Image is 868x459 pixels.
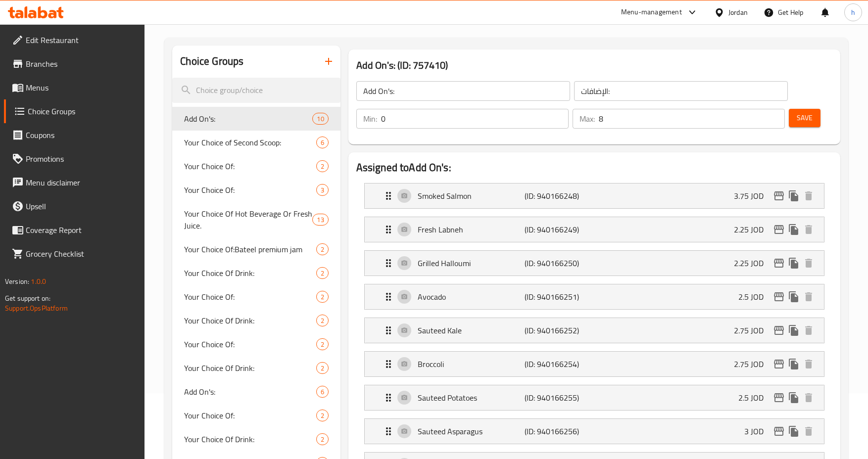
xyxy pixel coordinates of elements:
span: Your Choice Of Hot Beverage Or Fresh Juice. [184,208,312,231]
a: Support.OpsPlatform [5,302,68,315]
span: Branches [26,58,137,70]
button: duplicate [786,424,801,439]
div: Expand [365,318,824,343]
div: Your Choice Of Drink:2 [172,427,340,451]
span: Save [797,112,813,124]
div: Choices [316,315,329,326]
p: (ID: 940166251) [525,291,596,303]
div: Jordan [728,7,748,18]
span: Choice Groups [28,105,137,117]
p: Fresh Labneh [418,224,525,235]
span: 6 [317,387,328,397]
div: Choices [316,267,329,279]
div: Menu-management [621,6,682,18]
span: Your Choice of Second Scoop: [184,137,316,148]
span: h [851,7,855,18]
div: Your Choice Of:3 [172,178,340,202]
h2: Assigned to Add On's: [356,160,832,175]
div: Expand [365,419,824,444]
p: 2.75 JOD [734,358,772,370]
span: Your Choice Of Drink: [184,315,316,326]
p: (ID: 940166254) [525,358,596,370]
span: Edit Restaurant [26,34,137,46]
input: search [172,78,340,103]
span: 13 [313,215,328,225]
p: (ID: 940166249) [525,224,596,235]
span: 2 [317,435,328,444]
span: Version: [5,275,29,288]
span: 2 [317,245,328,254]
span: 2 [317,364,328,373]
span: 3 [317,185,328,195]
li: Expand [356,213,832,246]
span: 2 [317,292,328,302]
a: Branches [4,52,145,76]
span: Coverage Report [26,224,137,236]
button: delete [801,289,816,304]
button: edit [772,390,786,405]
a: Coupons [4,123,145,147]
span: Grocery Checklist [26,248,137,260]
p: Sauteed Asparagus [418,425,525,437]
p: Max: [579,113,595,125]
p: 2.25 JOD [734,257,772,269]
button: duplicate [786,222,801,237]
li: Expand [356,381,832,414]
button: delete [801,323,816,338]
button: delete [801,188,816,203]
p: 2.75 JOD [734,324,772,336]
div: Choices [316,386,329,398]
button: delete [801,222,816,237]
a: Choice Groups [4,99,145,123]
div: Your Choice Of:Bateel premium jam2 [172,237,340,261]
a: Coverage Report [4,218,145,242]
div: Choices [316,184,329,196]
li: Expand [356,246,832,280]
span: Your Choice Of Drink: [184,433,316,445]
button: duplicate [786,188,801,203]
div: Choices [316,433,329,445]
button: edit [772,256,786,271]
li: Expand [356,179,832,213]
div: Choices [316,410,329,421]
div: Your Choice Of Drink:2 [172,356,340,380]
p: Grilled Halloumi [418,257,525,269]
div: Choices [316,338,329,350]
div: Choices [316,137,329,148]
div: Your Choice Of:2 [172,285,340,309]
p: (ID: 940166250) [525,257,596,269]
li: Expand [356,280,832,314]
p: 2.5 JOD [738,291,772,303]
span: 2 [317,411,328,420]
button: edit [772,424,786,439]
li: Expand [356,347,832,381]
span: 2 [317,316,328,325]
div: Add On's:6 [172,380,340,404]
p: (ID: 940166256) [525,425,596,437]
button: delete [801,424,816,439]
span: 2 [317,269,328,278]
button: Save [789,109,820,127]
span: Your Choice Of: [184,291,316,303]
span: Your Choice Of: [184,338,316,350]
div: Choices [316,291,329,303]
span: Coupons [26,129,137,141]
div: Choices [316,243,329,255]
p: Sauteed Potatoes [418,392,525,404]
div: Your Choice Of:2 [172,332,340,356]
p: Broccoli [418,358,525,370]
p: 2.5 JOD [738,392,772,404]
div: Add On's:10 [172,107,340,131]
button: duplicate [786,256,801,271]
div: Choices [316,362,329,374]
div: Your Choice Of Drink:2 [172,309,340,332]
span: 6 [317,138,328,147]
button: delete [801,390,816,405]
span: Promotions [26,153,137,165]
span: Add On's: [184,386,316,398]
span: 1.0.0 [31,275,46,288]
div: Choices [312,214,328,226]
p: (ID: 940166255) [525,392,596,404]
p: Avocado [418,291,525,303]
div: Your Choice Of Hot Beverage Or Fresh Juice.13 [172,202,340,237]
